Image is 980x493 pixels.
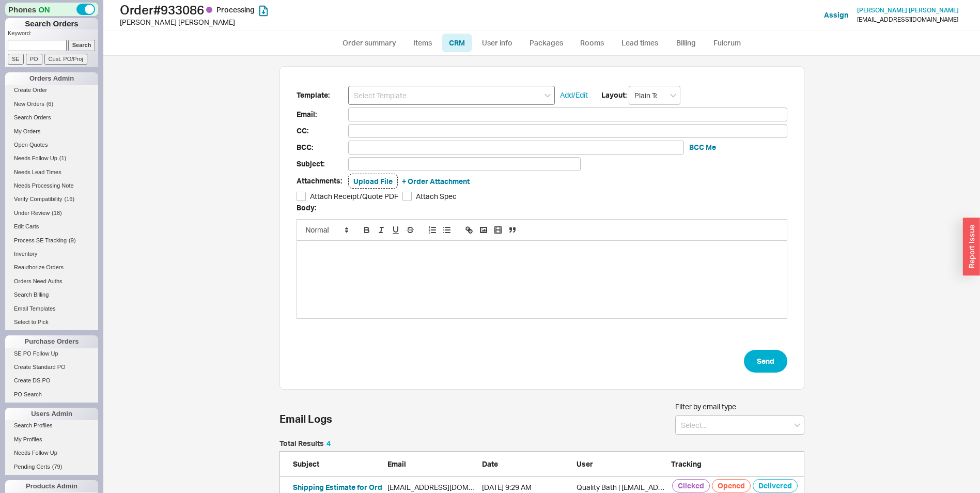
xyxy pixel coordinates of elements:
[5,335,98,348] div: Purchase Orders
[297,175,348,188] span: Attachments:
[293,482,420,492] button: Shipping Estimate for Order #933086
[5,153,98,164] a: Needs Follow Up(1)
[14,464,50,470] span: Pending Certs
[46,101,53,107] span: ( 6 )
[522,34,571,52] a: Packages
[8,29,98,40] p: Keyword:
[52,210,62,216] span: ( 18 )
[216,5,255,14] span: Processing
[297,203,316,212] span: Body:
[753,479,798,492] h5: Delivered
[675,402,736,411] span: Fi ​ lter by email type
[8,54,24,65] input: SE
[14,182,74,189] span: Needs Processing Note
[5,362,98,373] a: Create Standard PO
[120,17,493,27] div: [PERSON_NAME] [PERSON_NAME]
[5,303,98,314] a: Email Templates
[482,482,571,492] div: 08/11/2025 9:29 AM
[326,439,331,448] span: 4
[14,237,67,243] span: Process SE Tracking
[335,34,404,52] a: Order summary
[402,176,470,187] button: + Order Attachment
[38,4,50,15] span: ON
[668,34,704,52] a: Billing
[310,191,398,202] span: Attach Receipt/Quote PDF
[5,348,98,359] a: SE PO Follow Up
[5,317,98,328] a: Select to Pick
[5,208,98,219] a: Under Review(18)
[279,440,331,447] h5: Total Results
[5,18,98,29] h1: Search Orders
[14,101,44,107] span: New Orders
[5,434,98,445] a: My Profiles
[744,350,787,373] button: Send
[14,450,57,456] span: Needs Follow Up
[297,89,348,102] span: Template:
[757,355,774,367] span: Send
[52,464,63,470] span: ( 79 )
[14,210,50,216] span: Under Review
[5,389,98,400] a: PO Search
[402,192,412,201] input: Attach Spec
[353,176,393,187] button: Upload File
[5,461,98,472] a: Pending Certs(79)
[5,3,98,16] div: Phones
[5,235,98,246] a: Process SE Tracking(9)
[68,40,96,51] input: Search
[69,237,75,243] span: ( 9 )
[406,34,440,52] a: Items
[59,155,66,161] span: ( 1 )
[5,448,98,458] a: Needs Follow Up
[120,3,493,17] h1: Order # 933086
[5,167,98,178] a: Needs Lead Times
[297,108,348,121] span: Email:
[577,482,666,492] div: Quality Bath | Rikki@qualitybath.com
[545,94,551,98] svg: open menu
[857,16,958,23] div: [EMAIL_ADDRESS][DOMAIN_NAME]
[706,34,749,52] a: Fulcrum
[5,112,98,123] a: Search Orders
[279,414,332,424] h3: Email Logs
[5,420,98,431] a: Search Profiles
[670,94,676,98] svg: open menu
[14,155,57,161] span: Needs Follow Up
[573,34,612,52] a: Rooms
[5,72,98,85] div: Orders Admin
[5,180,98,191] a: Needs Processing Note
[297,192,306,201] input: Attach Receipt/Quote PDF
[857,7,959,14] a: [PERSON_NAME] [PERSON_NAME]
[14,196,63,202] span: Verify Compatibility
[689,142,716,152] button: BCC Me
[614,34,666,52] a: Lead times
[44,54,87,65] input: Cust. PO/Proj
[293,459,319,468] span: Subject
[348,86,555,105] input: Select Template
[5,140,98,150] a: Open Quotes
[5,126,98,137] a: My Orders
[5,221,98,232] a: Edit Carts
[5,375,98,386] a: Create DS PO
[794,423,800,427] svg: open menu
[5,99,98,110] a: New Orders(6)
[297,141,348,154] span: BCC:
[5,194,98,205] a: Verify Compatibility(16)
[629,86,680,105] input: Select a layout
[65,196,75,202] span: ( 16 )
[5,262,98,273] a: Reauthorize Orders
[387,482,477,492] div: allisadiana@yahoo.com
[297,158,348,171] span: Subject:
[297,125,348,137] span: CC:
[5,85,98,96] a: Create Order
[5,276,98,287] a: Orders Need Auths
[387,459,406,468] span: Email
[5,480,98,492] div: Products Admin
[5,408,98,420] div: Users Admin
[577,459,593,468] span: User
[482,459,498,468] span: Date
[712,479,751,492] h5: Opened
[442,34,472,52] a: CRM
[474,34,520,52] a: User info
[26,54,42,65] input: PO
[416,191,457,202] span: Attach Spec
[857,6,959,14] span: [PERSON_NAME] [PERSON_NAME]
